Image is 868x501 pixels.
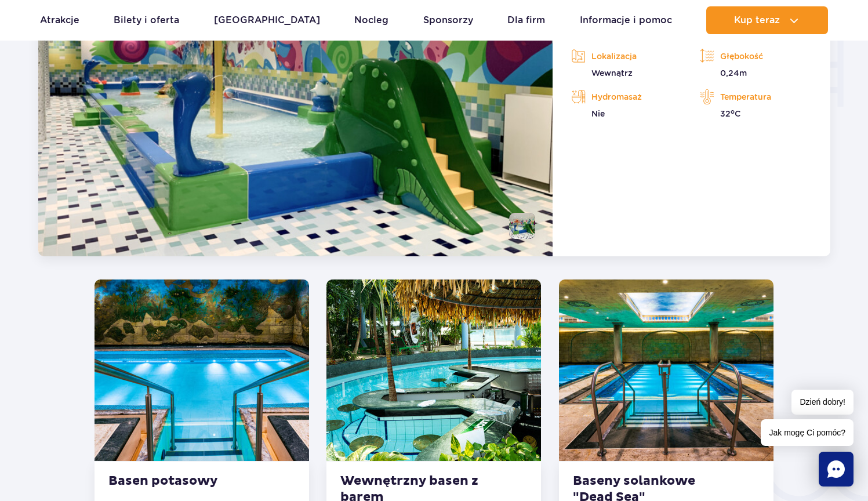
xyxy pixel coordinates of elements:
[819,452,854,487] div: Chat
[571,108,682,119] p: Nie
[571,88,682,106] p: Hydromasaż
[354,6,388,34] a: Nocleg
[507,6,545,34] a: Dla firm
[214,6,320,34] a: [GEOGRAPHIC_DATA]
[700,88,811,106] p: Temperatura
[731,108,735,115] sup: o
[40,6,79,34] a: Atrakcje
[700,108,811,119] p: 32 C
[326,279,541,461] img: Pool with bar
[700,67,811,79] p: 0,24m
[114,6,179,34] a: Bilety i oferta
[706,6,828,34] button: Kup teraz
[95,279,309,461] img: Potassium Pool
[700,48,811,65] p: Głębokość
[559,279,773,461] img: Baseny solankowe
[734,15,780,26] span: Kup teraz
[571,48,682,65] p: Lokalizacja
[423,6,473,34] a: Sponsorzy
[580,6,672,34] a: Informacje i pomoc
[108,473,249,489] strong: Basen potasowy
[761,419,854,446] span: Jak mogę Ci pomóc?
[791,390,854,415] span: Dzień dobry!
[571,67,682,79] p: Wewnątrz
